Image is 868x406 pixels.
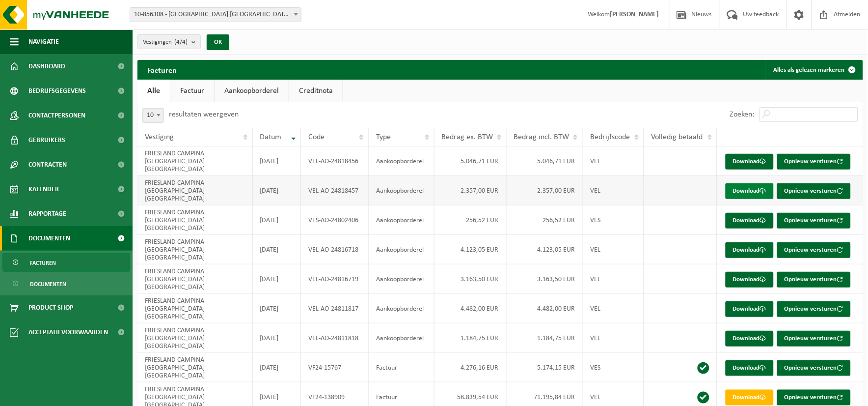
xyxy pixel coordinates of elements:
[726,272,774,288] a: Download
[137,176,253,205] td: FRIESLAND CAMPINA [GEOGRAPHIC_DATA] [GEOGRAPHIC_DATA]
[369,146,434,176] td: Aankoopborderel
[137,235,253,264] td: FRIESLAND CAMPINA [GEOGRAPHIC_DATA] [GEOGRAPHIC_DATA]
[726,213,774,229] a: Download
[726,360,774,376] a: Download
[777,183,851,199] button: Opnieuw versturen
[253,264,301,294] td: [DATE]
[301,205,369,235] td: VES-AO-24802406
[434,323,507,353] td: 1.184,75 EUR
[507,353,583,382] td: 5.174,15 EUR
[174,39,188,45] count: (4/4)
[308,133,325,141] span: Code
[583,264,644,294] td: VEL
[301,294,369,323] td: VEL-AO-24811817
[583,205,644,235] td: VES
[28,320,108,345] span: Acceptatievoorwaarden
[369,264,434,294] td: Aankoopborderel
[507,323,583,353] td: 1.184,75 EUR
[2,274,130,293] a: Documenten
[137,205,253,235] td: FRIESLAND CAMPINA [GEOGRAPHIC_DATA] [GEOGRAPHIC_DATA]
[726,154,774,170] a: Download
[442,133,493,141] span: Bedrag ex. BTW
[137,80,170,102] a: Alle
[137,323,253,353] td: FRIESLAND CAMPINA [GEOGRAPHIC_DATA] [GEOGRAPHIC_DATA]
[137,353,253,382] td: FRIESLAND CAMPINA [GEOGRAPHIC_DATA] [GEOGRAPHIC_DATA]
[777,213,851,229] button: Opnieuw versturen
[253,235,301,264] td: [DATE]
[583,176,644,205] td: VEL
[30,254,56,272] span: Facturen
[28,79,86,103] span: Bedrijfsgegevens
[777,331,851,347] button: Opnieuw versturen
[369,353,434,382] td: Factuur
[583,235,644,264] td: VEL
[730,111,755,119] label: Zoeken:
[777,242,851,258] button: Opnieuw versturen
[507,264,583,294] td: 3.163,50 EUR
[253,205,301,235] td: [DATE]
[777,301,851,317] button: Opnieuw versturen
[434,146,507,176] td: 5.046,71 EUR
[507,205,583,235] td: 256,52 EUR
[583,146,644,176] td: VEL
[28,128,65,152] span: Gebruikers
[301,353,369,382] td: VF24-15767
[777,272,851,288] button: Opnieuw versturen
[777,390,851,406] button: Opnieuw versturen
[434,205,507,235] td: 256,52 EUR
[301,235,369,264] td: VEL-AO-24816718
[130,8,301,22] span: 10-856308 - FRIESLAND CAMPINA BELGIUM NV - AALTER
[777,154,851,170] button: Opnieuw versturen
[434,264,507,294] td: 3.163,50 EUR
[28,29,59,54] span: Navigatie
[289,80,343,102] a: Creditnota
[590,133,630,141] span: Bedrijfscode
[610,11,659,18] strong: [PERSON_NAME]
[507,235,583,264] td: 4.123,05 EUR
[369,205,434,235] td: Aankoopborderel
[253,146,301,176] td: [DATE]
[651,133,703,141] span: Volledig betaald
[142,108,164,123] span: 10
[28,295,73,320] span: Product Shop
[137,34,201,49] button: Vestigingen(4/4)
[130,7,301,22] span: 10-856308 - FRIESLAND CAMPINA BELGIUM NV - AALTER
[726,390,774,406] a: Download
[145,133,174,141] span: Vestiging
[766,60,862,80] button: Alles als gelezen markeren
[253,323,301,353] td: [DATE]
[726,331,774,347] a: Download
[507,294,583,323] td: 4.482,00 EUR
[143,35,188,50] span: Vestigingen
[137,294,253,323] td: FRIESLAND CAMPINA [GEOGRAPHIC_DATA] [GEOGRAPHIC_DATA]
[301,323,369,353] td: VEL-AO-24811818
[514,133,570,141] span: Bedrag incl. BTW
[507,146,583,176] td: 5.046,71 EUR
[143,109,163,122] span: 10
[726,301,774,317] a: Download
[301,176,369,205] td: VEL-AO-24818457
[28,177,59,202] span: Kalender
[434,176,507,205] td: 2.357,00 EUR
[434,235,507,264] td: 4.123,05 EUR
[253,294,301,323] td: [DATE]
[28,103,85,128] span: Contactpersonen
[137,264,253,294] td: FRIESLAND CAMPINA [GEOGRAPHIC_DATA] [GEOGRAPHIC_DATA]
[169,111,239,118] label: resultaten weergeven
[777,360,851,376] button: Opnieuw versturen
[215,80,289,102] a: Aankoopborderel
[253,176,301,205] td: [DATE]
[369,176,434,205] td: Aankoopborderel
[137,146,253,176] td: FRIESLAND CAMPINA [GEOGRAPHIC_DATA] [GEOGRAPHIC_DATA]
[28,226,70,251] span: Documenten
[583,294,644,323] td: VEL
[726,242,774,258] a: Download
[28,152,67,177] span: Contracten
[507,176,583,205] td: 2.357,00 EUR
[726,183,774,199] a: Download
[207,34,229,50] button: OK
[253,353,301,382] td: [DATE]
[583,323,644,353] td: VEL
[260,133,282,141] span: Datum
[434,294,507,323] td: 4.482,00 EUR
